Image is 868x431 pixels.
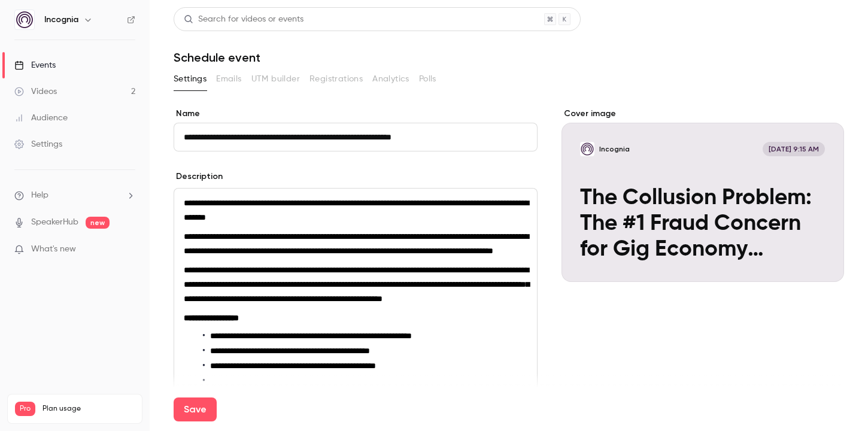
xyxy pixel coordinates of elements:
[31,243,76,256] span: What's new
[562,108,845,282] section: Cover image
[251,73,300,86] span: UTM builder
[419,73,436,86] span: Polls
[174,69,207,89] button: Settings
[15,402,35,416] span: Pro
[14,189,135,202] li: help-dropdown-opener
[372,73,409,86] span: Analytics
[43,404,135,414] span: Plan usage
[562,108,845,120] label: Cover image
[184,13,304,26] div: Search for videos or events
[86,217,110,229] span: new
[14,138,62,150] div: Settings
[15,10,34,29] img: Incognia
[174,397,217,421] button: Save
[309,73,363,86] span: Registrations
[44,14,78,26] h6: Incognia
[174,108,538,120] label: Name
[14,86,57,98] div: Videos
[14,59,56,71] div: Events
[31,189,48,202] span: Help
[216,73,241,86] span: Emails
[14,112,68,124] div: Audience
[174,171,223,183] label: Description
[31,216,78,229] a: SpeakerHub
[174,50,844,65] h1: Schedule event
